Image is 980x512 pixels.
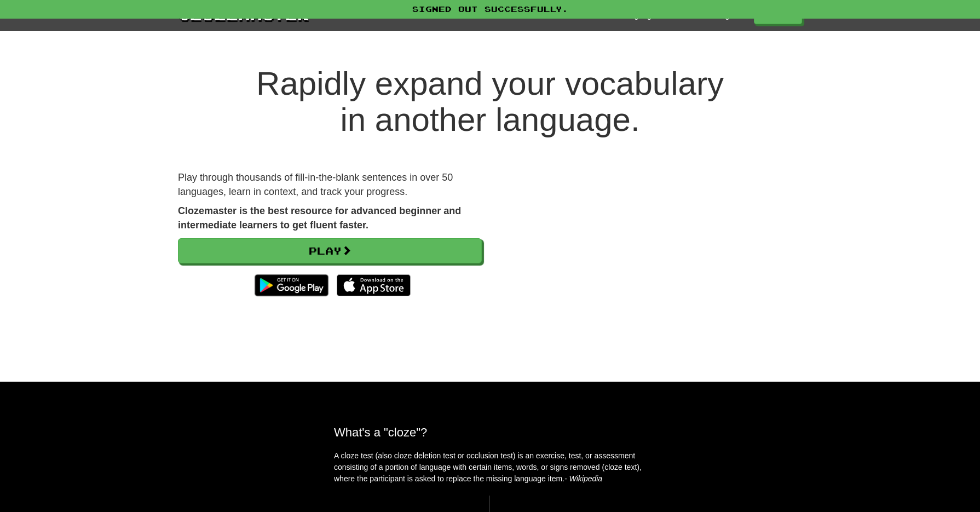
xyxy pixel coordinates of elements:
img: Get it on Google Play [249,269,334,302]
p: A cloze test (also cloze deletion test or occlusion test) is an exercise, test, or assessment con... [334,450,646,485]
p: Play through thousands of fill-in-the-blank sentences in over 50 languages, learn in context, and... [178,171,482,199]
img: Download_on_the_App_Store_Badge_US-UK_135x40-25178aeef6eb6b83b96f5f2d004eda3bffbb37122de64afbaef7... [337,274,411,296]
em: - Wikipedia [564,474,602,483]
a: Play [178,238,482,263]
h2: What's a "cloze"? [334,425,646,439]
strong: Clozemaster is the best resource for advanced beginner and intermediate learners to get fluent fa... [178,205,461,231]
